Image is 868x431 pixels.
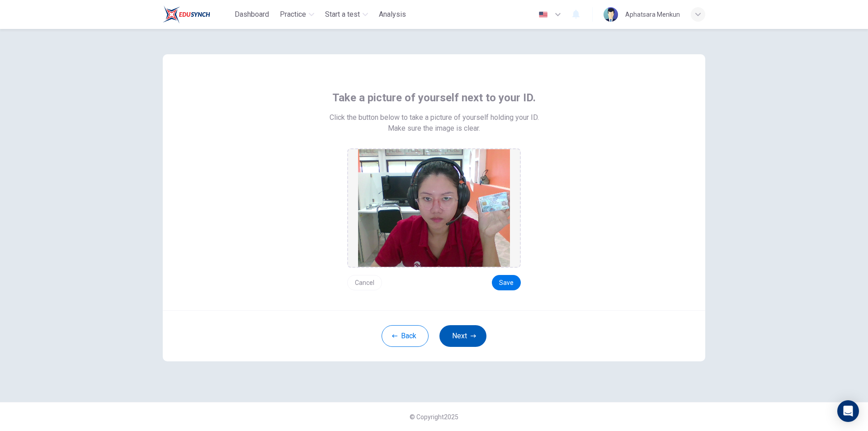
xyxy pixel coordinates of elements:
button: Cancel [347,275,382,290]
span: Dashboard [235,9,269,20]
span: © Copyright 2025 [410,413,458,421]
button: Back [382,325,429,347]
button: Start a test [321,6,372,23]
button: Dashboard [231,6,273,23]
span: Start a test [325,9,360,20]
span: Practice [280,9,306,20]
button: Practice [276,6,318,23]
span: Click the button below to take a picture of yourself holding your ID. [330,112,539,123]
span: Take a picture of yourself next to your ID. [332,90,536,105]
img: Train Test logo [163,5,210,24]
img: en [538,11,549,18]
button: Analysis [375,6,410,23]
img: preview screemshot [358,149,510,267]
span: Analysis [379,9,406,20]
button: Save [492,275,521,290]
span: Make sure the image is clear. [388,123,480,134]
div: Aphatsara Menkun [625,9,680,20]
div: Open Intercom Messenger [837,400,859,422]
img: Profile picture [604,7,618,22]
button: Next [439,325,486,347]
a: Train Test logo [163,5,231,24]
